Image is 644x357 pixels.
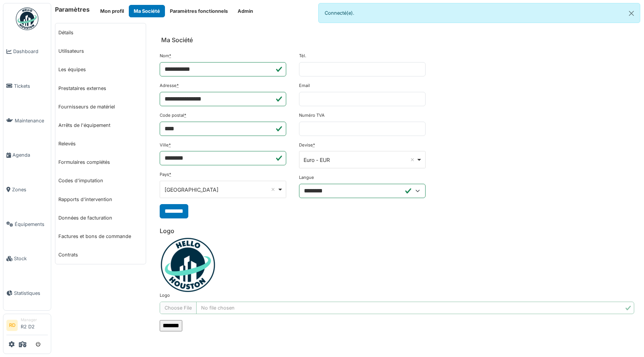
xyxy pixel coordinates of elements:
[55,60,146,79] a: Les équipes
[169,172,171,177] abbr: Requis
[304,156,416,164] div: Euro - EUR
[299,174,314,181] label: Langue
[14,255,48,262] span: Stock
[409,156,416,163] button: Remove item: 'EUR'
[55,79,146,98] a: Prestataires externes
[299,82,310,89] label: Email
[55,42,146,60] a: Utilisateurs
[14,290,48,297] span: Statistiques
[3,172,51,207] a: Zones
[15,117,48,124] span: Maintenance
[233,5,258,17] button: Admin
[14,82,48,90] span: Tickets
[160,142,171,148] label: Ville
[3,103,51,138] a: Maintenance
[160,238,216,292] img: 7c8bvjfeu1brgtr1swx4ies59ccs
[160,227,634,235] h6: Logo
[95,5,129,17] button: Mon profil
[55,190,146,209] a: Rapports d'intervention
[12,151,48,159] span: Agenda
[3,69,51,104] a: Tickets
[55,116,146,134] a: Arrêts de l'équipement
[160,171,171,178] label: Pays
[160,82,179,89] label: Adresse
[129,5,165,17] button: Ma Société
[313,142,315,148] abbr: Requis
[169,53,171,58] abbr: Requis
[623,3,640,23] button: Close
[177,83,179,88] abbr: Requis
[6,320,18,331] li: RD
[55,171,146,190] a: Codes d'imputation
[15,221,48,228] span: Équipements
[3,138,51,172] a: Agenda
[160,292,170,299] label: Logo
[55,6,90,13] h6: Paramètres
[3,276,51,311] a: Statistiques
[21,317,48,333] li: R2 D2
[3,241,51,276] a: Stock
[299,112,325,119] label: Numéro TVA
[160,112,186,119] label: Code postal
[169,142,171,148] abbr: Requis
[55,227,146,246] a: Factures et bons de commande
[3,207,51,241] a: Équipements
[269,186,277,193] button: Remove item: 'BE'
[161,37,193,44] h6: Ma Société
[165,5,233,17] button: Paramètres fonctionnels
[55,134,146,153] a: Relevés
[55,209,146,227] a: Données de facturation
[13,48,48,55] span: Dashboard
[55,98,146,116] a: Fournisseurs de matériel
[165,186,277,194] div: [GEOGRAPHIC_DATA]
[55,246,146,264] a: Contrats
[160,53,171,59] label: Nom
[3,34,51,69] a: Dashboard
[318,3,640,23] div: Connecté(e).
[55,153,146,171] a: Formulaires complétés
[12,186,48,193] span: Zones
[184,113,186,118] abbr: Requis
[6,317,48,335] a: RD ManagerR2 D2
[299,53,306,59] label: Tél.
[16,8,38,30] img: Badge_color-CXgf-gQk.svg
[55,23,146,42] a: Détails
[21,317,48,323] div: Manager
[299,142,315,148] label: Devise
